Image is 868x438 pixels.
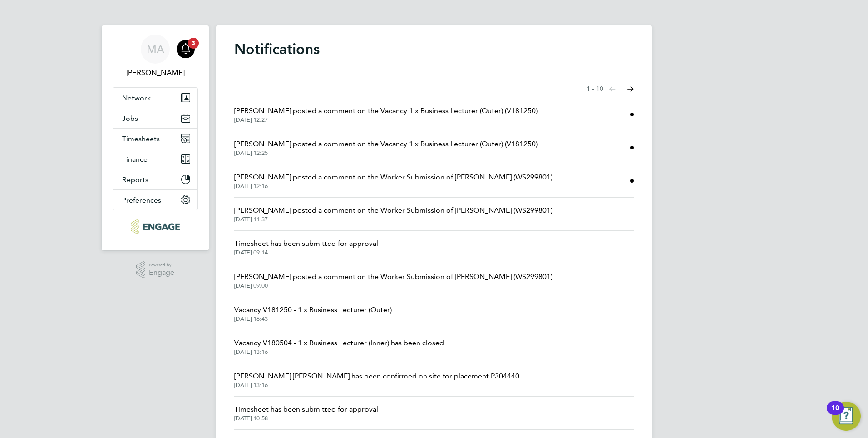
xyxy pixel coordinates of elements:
[113,129,197,149] button: Timesheets
[234,371,519,389] a: [PERSON_NAME] [PERSON_NAME] has been confirmed on site for placement P304440[DATE] 13:16
[149,261,174,269] span: Powered by
[113,35,198,78] a: MA[PERSON_NAME]
[234,415,378,422] span: [DATE] 10:58
[131,219,179,234] img: ncclondon-logo-retina.png
[234,105,538,116] span: [PERSON_NAME] posted a comment on the Vacancy 1 x Business Lecturer (Outer) (V181250)
[113,149,197,169] button: Finance
[147,43,164,55] span: MA
[234,271,552,289] a: [PERSON_NAME] posted a comment on the Worker Submission of [PERSON_NAME] (WS299801)[DATE] 09:00
[234,238,378,249] span: Timesheet has been submitted for approval
[149,269,174,277] span: Engage
[113,219,198,234] a: Go to home page
[234,149,538,157] span: [DATE] 12:25
[234,404,378,415] span: Timesheet has been submitted for approval
[234,338,444,356] a: Vacancy V180504 - 1 x Business Lecturer (Inner) has been closed[DATE] 13:16
[234,304,392,323] a: Vacancy V181250 - 1 x Business Lecturer (Outer)[DATE] 16:43
[587,80,634,98] nav: Select page of notifications list
[234,238,378,256] a: Timesheet has been submitted for approval[DATE] 09:14
[188,38,199,49] span: 3
[587,85,603,94] span: 1 - 10
[832,402,861,431] button: Open Resource Center, 10 new notifications
[113,190,197,210] button: Preferences
[234,382,519,389] span: [DATE] 13:16
[122,114,138,123] span: Jobs
[234,371,519,382] span: [PERSON_NAME] [PERSON_NAME] has been confirmed on site for placement P304440
[234,172,552,190] a: [PERSON_NAME] posted a comment on the Worker Submission of [PERSON_NAME] (WS299801)[DATE] 12:16
[234,348,444,356] span: [DATE] 13:16
[234,249,378,256] span: [DATE] 09:14
[234,304,392,315] span: Vacancy V181250 - 1 x Business Lecturer (Outer)
[831,408,839,420] div: 10
[136,261,175,279] a: Powered byEngage
[234,271,552,282] span: [PERSON_NAME] posted a comment on the Worker Submission of [PERSON_NAME] (WS299801)
[234,172,552,183] span: [PERSON_NAME] posted a comment on the Worker Submission of [PERSON_NAME] (WS299801)
[122,134,160,143] span: Timesheets
[234,139,538,157] a: [PERSON_NAME] posted a comment on the Vacancy 1 x Business Lecturer (Outer) (V181250)[DATE] 12:25
[234,282,552,289] span: [DATE] 09:00
[113,169,197,189] button: Reports
[234,404,378,422] a: Timesheet has been submitted for approval[DATE] 10:58
[234,116,538,124] span: [DATE] 12:27
[234,216,552,223] span: [DATE] 11:37
[234,139,538,149] span: [PERSON_NAME] posted a comment on the Vacancy 1 x Business Lecturer (Outer) (V181250)
[234,205,552,223] a: [PERSON_NAME] posted a comment on the Worker Submission of [PERSON_NAME] (WS299801)[DATE] 11:37
[113,88,197,108] button: Network
[234,183,552,190] span: [DATE] 12:16
[102,25,209,250] nav: Main navigation
[113,108,197,128] button: Jobs
[122,155,148,164] span: Finance
[234,315,392,323] span: [DATE] 16:43
[122,94,151,102] span: Network
[122,196,161,204] span: Preferences
[234,205,552,216] span: [PERSON_NAME] posted a comment on the Worker Submission of [PERSON_NAME] (WS299801)
[122,175,148,184] span: Reports
[234,105,538,124] a: [PERSON_NAME] posted a comment on the Vacancy 1 x Business Lecturer (Outer) (V181250)[DATE] 12:27
[234,40,634,58] h1: Notifications
[234,338,444,348] span: Vacancy V180504 - 1 x Business Lecturer (Inner) has been closed
[177,35,195,64] a: 3
[113,67,198,78] span: Mahnaz Asgari Joorshari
